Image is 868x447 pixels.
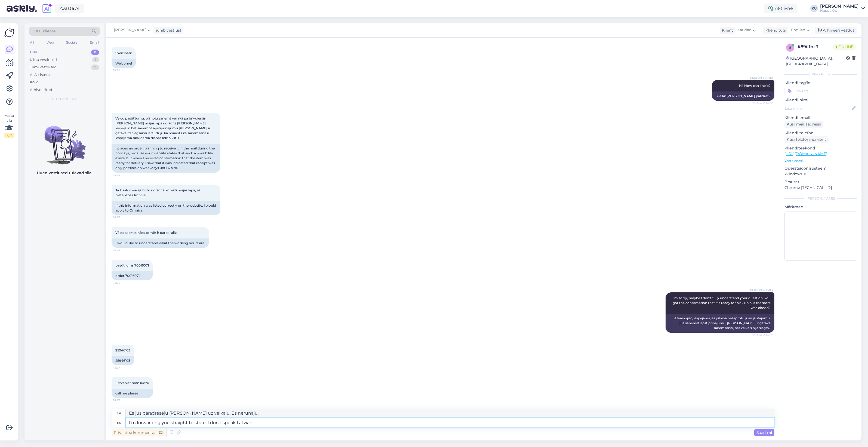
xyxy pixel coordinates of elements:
div: Klienditugi [763,27,786,33]
div: All [29,39,35,46]
div: Aktiivne [764,4,797,13]
img: No chats [24,116,104,165]
div: Sveiki! [PERSON_NAME] palīdzēt? [712,91,774,101]
span: Sveicināti! [115,51,132,55]
a: [PERSON_NAME]Huppa OÜ [820,4,865,13]
div: Uus [30,50,37,55]
p: Operatsioonisüsteem [784,166,857,171]
textarea: I'm forwarding you straight to store. I don't speak Latvian [126,418,774,427]
p: Klienditeekond [784,145,857,151]
span: English [791,27,805,33]
div: juhib vestlust [154,27,181,33]
p: Brauser [784,179,857,185]
div: Kõik [30,79,38,85]
div: Arhiveeritud [30,87,52,93]
div: Huppa OÜ [820,8,859,13]
input: Lisa nimi [785,105,851,111]
span: 14:23 [113,215,134,219]
textarea: Es jūs pāradresēju [PERSON_NAME] uz veikalu. Es nerunāju. [126,409,774,418]
span: 14:27 [113,398,134,402]
span: Vēlos saprast kāds tomēr ir darba laiks [115,231,177,235]
p: Vaata edasi ... [784,158,857,163]
span: I'm sorry, maybe I don't fully understand your question. You got the confirmation that it's ready... [672,296,771,310]
div: 25946103 [112,356,134,365]
div: lv [117,409,121,418]
div: Klient [720,27,733,33]
p: Chrome [TECHNICAL_ID] [784,185,857,191]
div: Arhiveeri vestlus [815,27,857,34]
span: 8 [789,45,791,50]
p: Kliendi email [784,115,857,121]
div: Küsi meiliaadressi [784,121,823,128]
p: Uued vestlused tulevad siia. [37,170,93,176]
div: 0 [91,65,99,70]
div: order 70016071 [112,271,153,280]
span: Veicu pasūtījumu, plānoju saņemt veilakā pa brīvdienām, [PERSON_NAME] mājas lapā norādīts [PERSON... [115,116,211,140]
p: Kliendi telefon [784,130,857,136]
span: Uued vestlused [52,97,77,102]
span: 14:22 [113,68,134,72]
span: Ja šī informācija būtu norādīta korekti mājas lapā, es pieteiktos Omnivai [115,188,202,197]
div: en [117,418,121,427]
span: Nähtud ✓ 14:22 [752,101,773,105]
input: Lisa tag [784,87,857,95]
a: [URL][DOMAIN_NAME] [784,151,827,156]
span: 14:27 [113,366,134,370]
span: Otsi kliente [34,28,56,34]
div: AI Assistent [30,72,50,78]
span: [PERSON_NAME] [749,288,773,292]
div: Socials [65,39,78,46]
div: 0 [91,50,99,55]
p: Windows 10 [784,171,857,177]
div: If this information was listed correctly on the website, I would apply to Omniva. [112,201,220,215]
div: [PERSON_NAME] [784,196,857,201]
span: Saada [756,430,772,435]
div: call me please [112,389,153,398]
div: 2 / 3 [4,133,14,138]
div: I placed an order, planning to receive it in the mail during the holidays, because your website s... [112,144,220,173]
p: Kliendi tag'id [784,80,857,86]
div: Atvainojiet, iespējams, es pilnībā nesaprotu jūsu jautājumu. Jūs saņēmāt apstiprinājumu, [PERSON_... [666,314,774,333]
img: Askly Logo [4,28,15,38]
div: Web [45,39,55,46]
div: [PERSON_NAME] [820,4,859,8]
div: Vaata siia [4,113,14,138]
div: I would like to understand what the working hours are. [112,238,209,248]
div: Email [89,39,100,46]
p: Kliendi nimi [784,97,857,103]
div: Küsi telefoninumbrit [784,136,828,143]
span: Nähtud ✓ 14:27 [752,333,773,337]
img: explore-ai [41,3,53,14]
span: 14:24 [113,248,134,252]
div: Tiimi vestlused [30,65,57,70]
span: Hi! How can I help? [739,84,771,88]
div: 1 [92,57,99,63]
span: Latvian [738,27,752,33]
a: Avasta AI [55,4,84,13]
span: [PERSON_NAME] [749,76,773,80]
div: Kliendi info [784,72,857,77]
div: Welcome! [112,59,136,68]
div: KU [810,5,818,12]
span: uzzvaniet man lūdzu [115,381,149,385]
span: [PERSON_NAME] [114,27,146,33]
span: pasūtījums 70016071 [115,263,149,267]
div: # 89ilfbz3 [798,44,833,50]
span: 14:23 [113,173,134,177]
p: Märkmed [784,204,857,210]
div: Privaatne kommentaar [112,429,165,436]
div: [GEOGRAPHIC_DATA], [GEOGRAPHIC_DATA] [786,56,846,67]
span: Online [833,44,855,50]
div: Minu vestlused [30,57,57,63]
span: 14:24 [113,281,134,285]
span: 25946103 [115,348,130,352]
